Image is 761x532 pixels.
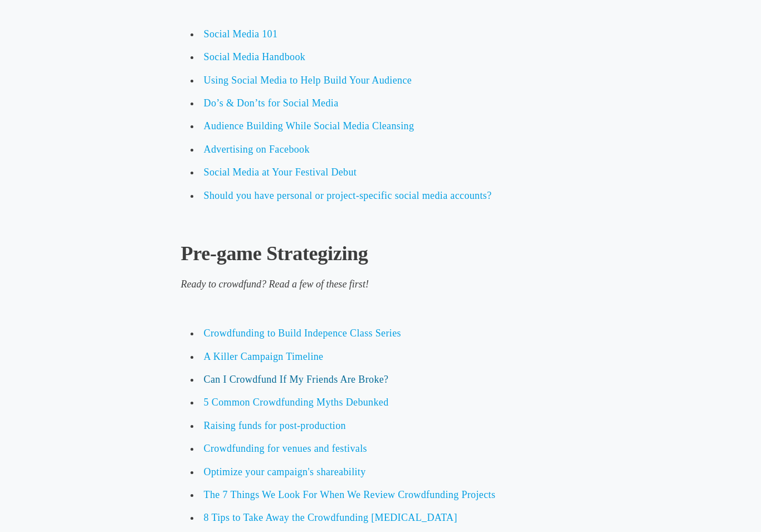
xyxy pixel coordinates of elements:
[204,512,457,523] a: 8 Tips to Take Away the Crowdfunding [MEDICAL_DATA]
[204,351,324,362] a: A Killer Campaign Timeline
[204,75,412,86] a: Using Social Media to Help Build Your Audience
[204,374,389,385] a: Can I Crowdfund If My Friends Are Broke?
[204,420,346,431] a: Raising funds for post-production
[204,51,306,62] a: Social Media Handbook
[204,443,367,454] a: Crowdfunding for venues and festivals
[204,28,278,40] a: Social Media 101
[204,489,496,500] a: The 7 Things We Look For When We Review Crowdfunding Projects
[204,190,492,201] a: Should you have personal or project-specific social media accounts?
[204,167,357,178] a: Social Media at Your Festival Debut
[181,242,368,265] b: Pre-game Strategizing
[204,466,366,477] a: Optimize your campaign's shareability
[181,279,369,290] span: Ready to crowdfund? Read a few of these first!
[204,144,310,155] a: Advertising on Facebook
[204,120,414,131] a: Audience Building While Social Media Cleansing
[204,397,389,408] a: 5 Common Crowdfunding Myths Debunked
[204,97,339,109] a: Do’s & Don’ts for Social Media
[204,328,401,339] a: Crowdfunding to Build Indepence Class Series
